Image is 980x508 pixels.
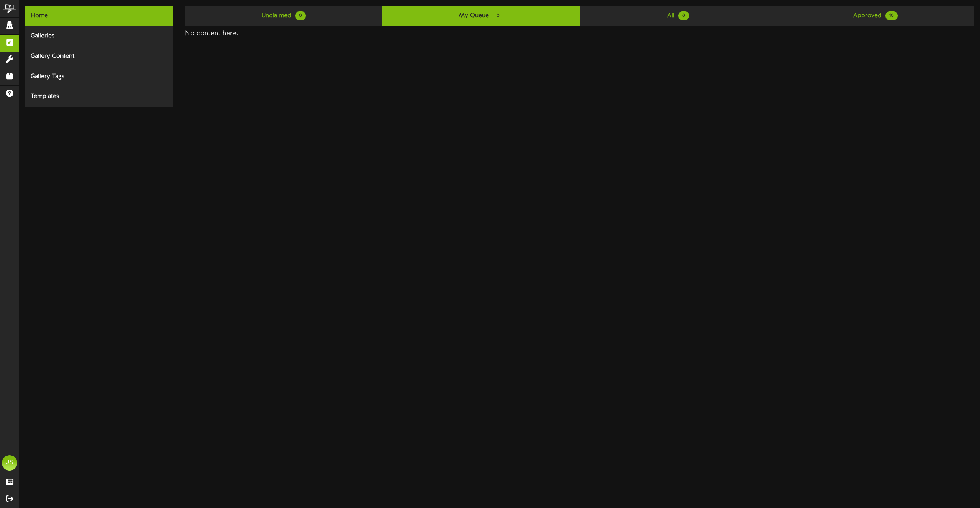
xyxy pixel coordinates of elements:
[2,455,17,471] div: JS
[185,6,382,26] a: Unclaimed
[580,6,777,26] a: All
[25,46,173,67] div: Gallery Content
[25,26,173,46] div: Galleries
[382,6,580,26] a: My Queue
[25,67,173,87] div: Gallery Tags
[678,11,689,20] span: 0
[885,11,898,20] span: 10
[777,6,974,26] a: Approved
[185,30,974,37] h4: No content here.
[295,11,306,20] span: 0
[25,6,173,26] div: Home
[25,86,173,107] div: Templates
[493,11,503,20] span: 0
